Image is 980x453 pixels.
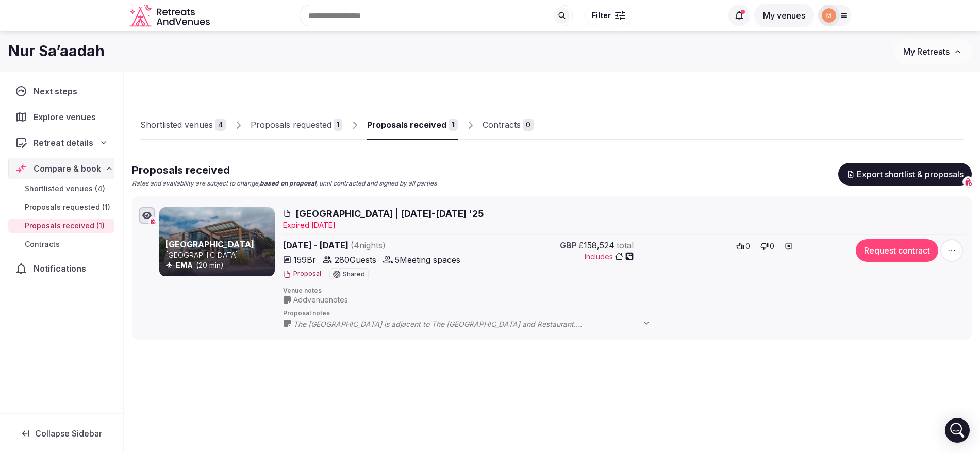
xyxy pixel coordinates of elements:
[260,179,316,187] strong: based on proposal
[25,202,110,212] span: Proposals requested (1)
[34,262,90,275] span: Notifications
[34,85,81,97] span: Next steps
[351,240,386,250] span: ( 4 night s )
[8,258,114,279] a: Notifications
[483,119,521,131] div: Contracts
[35,428,102,439] span: Collapse Sidebar
[295,207,484,220] span: [GEOGRAPHIC_DATA] | [DATE]-[DATE] '25
[165,239,254,249] a: [GEOGRAPHIC_DATA]
[483,110,534,140] a: Contracts0
[757,239,777,254] button: 0
[8,80,114,102] a: Next steps
[293,319,661,329] span: The [GEOGRAPHIC_DATA] is adjacent to The [GEOGRAPHIC_DATA] and Restaurant. The [GEOGRAPHIC_DATA] ...
[251,110,342,140] a: Proposals requested1
[176,261,193,270] a: EMA
[8,181,114,196] a: Shortlisted venues (4)
[293,254,316,266] span: 159 Br
[140,119,213,131] div: Shortlisted venues
[25,239,60,249] span: Contracts
[343,271,365,277] span: Shared
[770,241,774,251] span: 0
[34,162,101,175] span: Compare & book
[25,183,105,194] span: Shortlisted venues (4)
[395,254,460,266] span: 5 Meeting spaces
[367,110,458,140] a: Proposals received1
[165,260,273,271] div: (20 min)
[34,137,93,149] span: Retreat details
[745,241,750,251] span: 0
[215,119,226,131] div: 4
[8,237,114,251] a: Contracts
[25,221,105,231] span: Proposals received (1)
[283,220,965,230] div: Expire d [DATE]
[335,254,376,266] span: 280 Guests
[523,119,534,131] div: 0
[754,10,814,21] a: My venues
[140,110,226,140] a: Shortlisted venues4
[579,239,614,251] span: £158,524
[132,163,437,177] h2: Proposals received
[585,6,632,25] button: Filter
[8,41,105,61] h1: Nur Sa’aadah
[293,295,348,305] span: Add venue notes
[838,163,972,186] button: Export shortlist & proposals
[592,10,611,21] span: Filter
[733,239,753,254] button: 0
[283,309,965,318] span: Proposal notes
[903,46,950,57] span: My Retreats
[8,219,114,233] a: Proposals received (1)
[283,270,321,278] button: Proposal
[893,39,972,64] button: My Retreats
[856,239,938,262] button: Request contract
[283,239,464,251] span: [DATE] - [DATE]
[129,4,212,27] a: Visit the homepage
[945,418,970,443] div: Open Intercom Messenger
[560,239,577,251] span: GBP
[176,260,193,271] button: EMA
[251,119,331,131] div: Proposals requested
[283,287,965,295] span: Venue notes
[585,251,634,262] button: Includes
[165,250,273,260] p: [GEOGRAPHIC_DATA]
[129,4,212,27] svg: Retreats and Venues company logo
[617,239,634,251] span: total
[34,111,100,123] span: Explore venues
[334,119,342,131] div: 1
[367,119,446,131] div: Proposals received
[8,106,114,128] a: Explore venues
[449,119,458,131] div: 1
[754,4,814,27] button: My venues
[822,8,836,23] img: marina
[8,200,114,214] a: Proposals requested (1)
[132,179,437,188] p: Rates and availability are subject to change, , until contracted and signed by all parties
[8,422,114,445] button: Collapse Sidebar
